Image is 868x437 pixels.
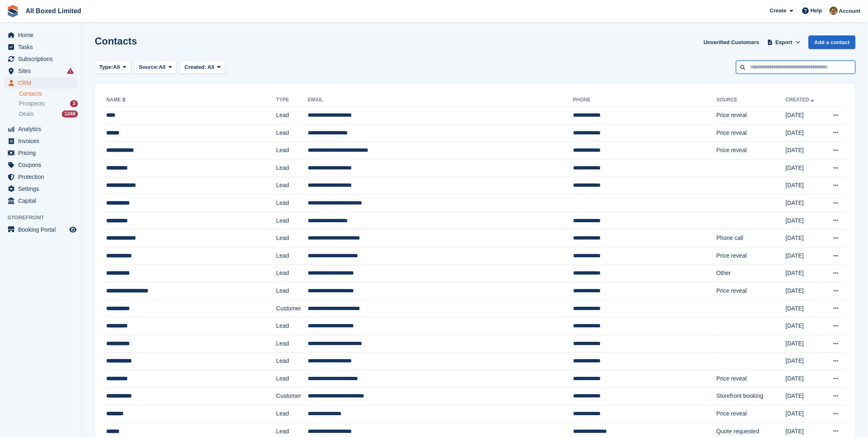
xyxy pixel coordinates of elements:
[786,352,824,370] td: [DATE]
[18,77,68,89] span: CRM
[786,107,824,125] td: [DATE]
[113,63,120,71] span: All
[70,100,78,107] div: 3
[276,159,308,177] td: Lead
[276,107,308,125] td: Lead
[18,41,68,53] span: Tasks
[716,142,786,160] td: Price reveal
[786,282,824,300] td: [DATE]
[134,61,177,74] button: Source: All
[716,247,786,265] td: Price reveal
[276,247,308,265] td: Lead
[276,177,308,195] td: Lead
[276,405,308,423] td: Lead
[19,90,78,98] a: Contacts
[4,195,78,207] a: menu
[208,64,215,70] span: All
[308,94,573,107] th: Email
[770,7,786,15] span: Create
[19,110,78,118] a: Deals 1249
[68,225,78,235] a: Preview store
[4,77,78,89] a: menu
[276,317,308,335] td: Lead
[786,405,824,423] td: [DATE]
[786,212,824,230] td: [DATE]
[4,65,78,77] a: menu
[716,107,786,125] td: Price reveal
[4,123,78,135] a: menu
[830,7,838,15] img: Sharon Hawkins
[276,388,308,405] td: Customer
[18,53,68,65] span: Subscriptions
[7,214,82,222] span: Storefront
[786,195,824,212] td: [DATE]
[716,265,786,282] td: Other
[786,317,824,335] td: [DATE]
[839,7,861,15] span: Account
[716,282,786,300] td: Price reveal
[4,41,78,53] a: menu
[106,97,127,103] a: Name
[716,370,786,388] td: Price reveal
[766,35,802,49] button: Export
[276,142,308,160] td: Lead
[276,335,308,352] td: Lead
[95,61,131,74] button: Type: All
[786,177,824,195] td: [DATE]
[4,224,78,235] a: menu
[185,64,206,70] span: Created:
[276,94,308,107] th: Type
[716,124,786,142] td: Price reveal
[786,265,824,282] td: [DATE]
[786,142,824,160] td: [DATE]
[786,335,824,352] td: [DATE]
[18,123,68,135] span: Analytics
[18,183,68,195] span: Settings
[786,370,824,388] td: [DATE]
[99,63,113,71] span: Type:
[716,405,786,423] td: Price reveal
[276,195,308,212] td: Lead
[716,230,786,247] td: Phone call
[786,230,824,247] td: [DATE]
[276,230,308,247] td: Lead
[276,370,308,388] td: Lead
[573,94,716,107] th: Phone
[18,159,68,171] span: Coupons
[786,300,824,317] td: [DATE]
[716,388,786,405] td: Storefront booking
[786,388,824,405] td: [DATE]
[276,124,308,142] td: Lead
[276,352,308,370] td: Lead
[716,94,786,107] th: Source
[811,7,822,15] span: Help
[139,63,159,71] span: Source:
[22,4,84,18] a: All Boxed Limited
[7,5,19,17] img: stora-icon-8386f47178a22dfd0bd8f6a31ec36ba5ce8667c1dd55bd0f319d3a0aa187defe.svg
[180,61,225,74] button: Created: All
[4,183,78,195] a: menu
[4,53,78,65] a: menu
[276,282,308,300] td: Lead
[19,100,44,108] span: Prospects
[4,29,78,41] a: menu
[4,159,78,171] a: menu
[67,68,74,74] i: Smart entry sync failures have occurred
[276,300,308,317] td: Customer
[4,171,78,183] a: menu
[786,97,816,103] a: Created
[786,247,824,265] td: [DATE]
[276,265,308,282] td: Lead
[776,38,793,47] span: Export
[18,195,68,207] span: Capital
[18,224,68,235] span: Booking Portal
[786,124,824,142] td: [DATE]
[19,99,78,108] a: Prospects 3
[700,35,763,49] a: Unverified Customers
[62,110,78,117] div: 1249
[276,212,308,230] td: Lead
[4,147,78,159] a: menu
[18,171,68,183] span: Protection
[809,35,856,49] a: Add a contact
[19,110,34,118] span: Deals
